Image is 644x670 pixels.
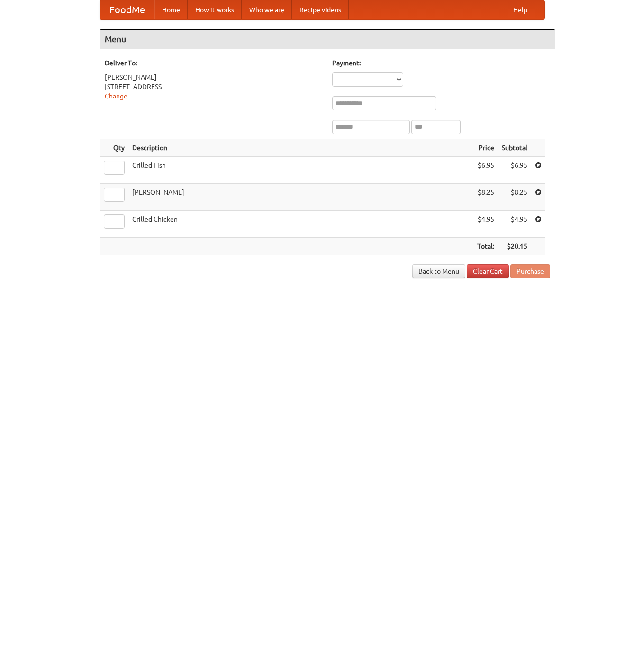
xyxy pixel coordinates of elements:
[105,58,323,68] h5: Deliver To:
[510,264,550,278] button: Purchase
[105,92,127,100] a: Change
[498,184,531,211] td: $8.25
[292,0,349,19] a: Recipe videos
[473,238,498,255] th: Total:
[473,157,498,184] td: $6.95
[100,0,154,19] a: FoodMe
[498,211,531,238] td: $4.95
[128,211,473,238] td: Grilled Chicken
[412,264,465,278] a: Back to Menu
[473,139,498,157] th: Price
[128,139,473,157] th: Description
[100,30,555,49] h4: Menu
[105,72,323,82] div: [PERSON_NAME]
[154,0,188,19] a: Home
[473,211,498,238] td: $4.95
[128,184,473,211] td: [PERSON_NAME]
[105,82,323,91] div: [STREET_ADDRESS]
[498,157,531,184] td: $6.95
[467,264,509,278] a: Clear Cart
[332,58,550,68] h5: Payment:
[100,139,128,157] th: Qty
[498,238,531,255] th: $20.15
[506,0,535,19] a: Help
[188,0,242,19] a: How it works
[128,157,473,184] td: Grilled Fish
[242,0,292,19] a: Who we are
[473,184,498,211] td: $8.25
[498,139,531,157] th: Subtotal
